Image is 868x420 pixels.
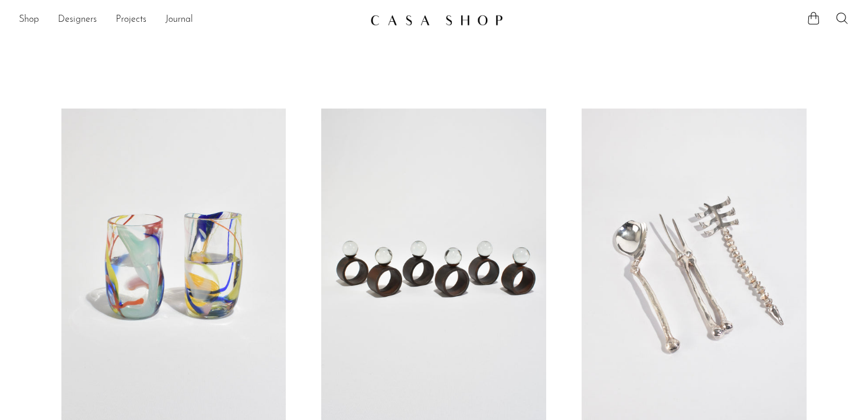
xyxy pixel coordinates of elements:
[116,12,146,28] a: Projects
[19,10,361,30] nav: Desktop navigation
[58,12,97,28] a: Designers
[19,12,39,28] a: Shop
[165,12,193,28] a: Journal
[19,10,361,30] ul: NEW HEADER MENU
